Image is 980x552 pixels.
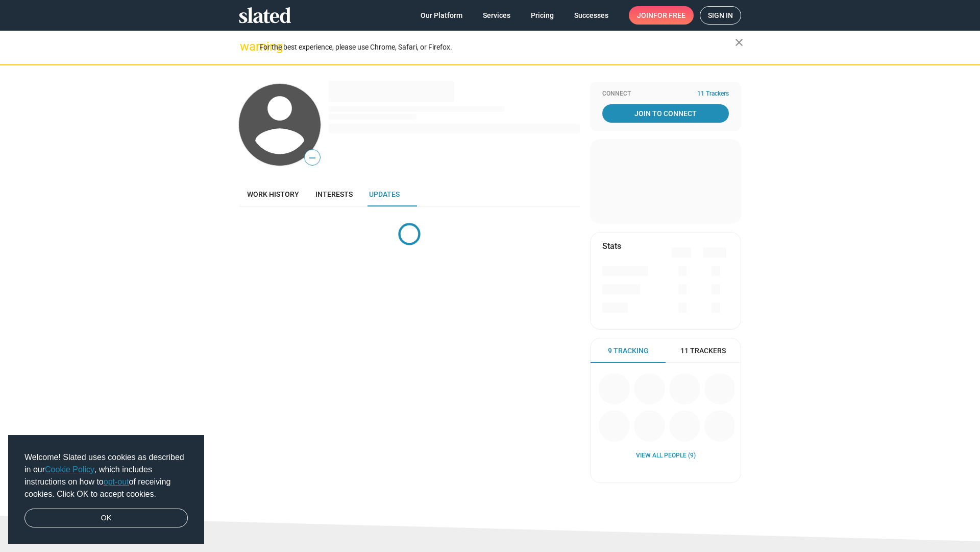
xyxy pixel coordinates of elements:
[104,477,129,486] a: opt-out
[604,104,727,123] span: Join To Connect
[247,190,299,198] span: Work history
[708,7,733,24] span: Sign in
[680,346,726,356] span: 11 Trackers
[602,104,729,123] a: Join To Connect
[259,40,735,54] div: For the best experience, please use Chrome, Safari, or Firefox.
[700,6,741,25] a: Sign in
[369,190,400,198] span: Updates
[24,509,188,528] a: dismiss cookie message
[733,36,745,49] mat-icon: close
[602,90,729,98] div: Connect
[239,182,307,206] a: Work history
[523,6,562,25] a: Pricing
[305,151,320,165] span: —
[307,182,361,206] a: Interests
[475,6,519,25] a: Services
[8,435,204,544] div: cookieconsent
[608,346,649,356] span: 9 Tracking
[574,6,608,25] span: Successes
[636,452,696,460] a: View all People (9)
[240,40,252,53] mat-icon: warning
[421,6,462,25] span: Our Platform
[697,90,729,98] span: 11 Trackers
[45,465,94,474] a: Cookie Policy
[566,6,617,25] a: Successes
[483,6,510,25] span: Services
[653,6,685,25] span: for free
[629,6,694,25] a: Joinfor free
[602,241,621,251] mat-card-title: Stats
[361,182,408,206] a: Updates
[315,190,353,198] span: Interests
[637,6,685,25] span: Join
[412,6,471,25] a: Our Platform
[24,451,188,500] span: Welcome! Slated uses cookies as described in our , which includes instructions on how to of recei...
[531,6,554,25] span: Pricing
